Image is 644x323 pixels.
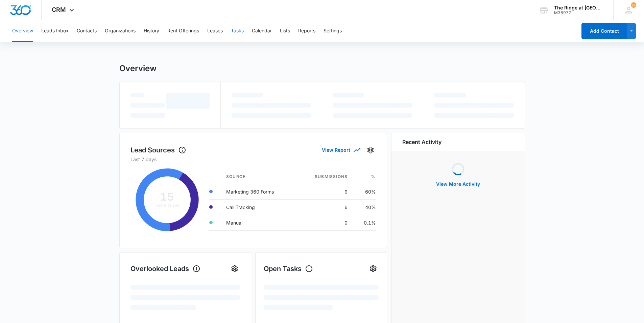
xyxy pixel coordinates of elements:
[429,176,487,192] button: View More Activity
[353,215,376,230] td: 0.1%
[119,63,157,74] h1: Overview
[322,144,360,156] button: View Report
[554,5,603,10] div: account name
[41,20,69,42] button: Leads Inbox
[130,264,200,274] h1: Overlooked Leads
[296,184,353,199] td: 9
[280,20,290,42] button: Lists
[229,263,240,274] button: Settings
[167,20,199,42] button: Rent Offerings
[130,145,186,155] h1: Lead Sources
[231,20,244,42] button: Tasks
[105,20,136,42] button: Organizations
[52,6,66,13] span: CRM
[207,20,223,42] button: Leases
[221,170,296,184] th: Source
[631,2,636,8] div: notifications count
[581,23,627,39] button: Add Contact
[365,145,376,155] button: Settings
[221,215,296,230] td: Manual
[77,20,97,42] button: Contacts
[296,199,353,215] td: 6
[298,20,315,42] button: Reports
[296,215,353,230] td: 0
[264,264,313,274] h1: Open Tasks
[296,170,353,184] th: Submissions
[353,170,376,184] th: %
[402,138,442,146] h6: Recent Activity
[12,20,33,42] button: Overview
[554,10,603,15] div: account id
[631,2,636,8] span: 126
[252,20,272,42] button: Calendar
[353,199,376,215] td: 40%
[353,184,376,199] td: 60%
[130,156,376,163] p: Last 7 days
[221,199,296,215] td: Call Tracking
[221,184,296,199] td: Marketing 360 Forms
[368,263,379,274] button: Settings
[324,20,342,42] button: Settings
[144,20,159,42] button: History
